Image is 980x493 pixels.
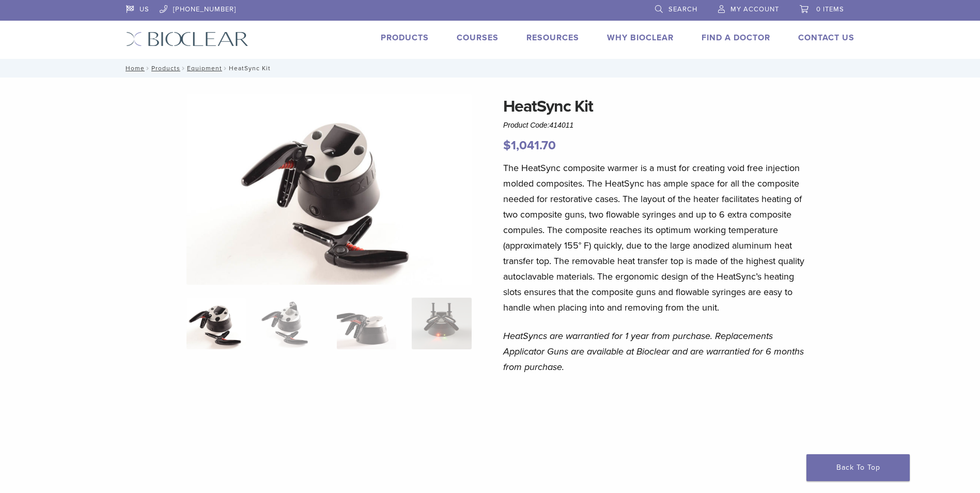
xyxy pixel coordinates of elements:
span: Product Code: [503,121,573,129]
span: My Account [730,5,779,13]
span: $ [503,138,511,153]
a: Find A Doctor [702,33,770,43]
a: Home [122,65,145,72]
span: 0 items [816,5,844,13]
img: HeatSync Kit - Image 2 [261,298,321,349]
img: Bioclear [126,32,248,47]
a: Back To Top [806,454,910,481]
span: / [222,66,229,71]
em: HeatSyncs are warrantied for 1 year from purchase. Replacements Applicator Guns are available at ... [503,330,804,373]
a: Products [381,33,429,43]
p: The HeatSync composite warmer is a must for creating void free injection molded composites. The H... [503,160,807,315]
img: HeatSync-Kit-4-324x324.jpg [186,298,246,349]
h1: HeatSync Kit [503,94,807,119]
a: Products [151,65,180,72]
span: Search [668,5,697,13]
span: 414011 [550,121,574,129]
nav: HeatSync Kit [118,59,862,78]
bdi: 1,041.70 [503,138,556,153]
span: / [145,66,151,71]
img: HeatSync Kit - Image 3 [337,298,396,349]
a: Courses [457,33,499,43]
span: / [180,66,187,71]
a: Resources [526,33,579,43]
img: HeatSync Kit - Image 4 [412,298,471,349]
a: Why Bioclear [607,33,674,43]
a: Equipment [187,65,222,72]
img: HeatSync Kit-4 [186,94,472,285]
a: Contact Us [798,33,854,43]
